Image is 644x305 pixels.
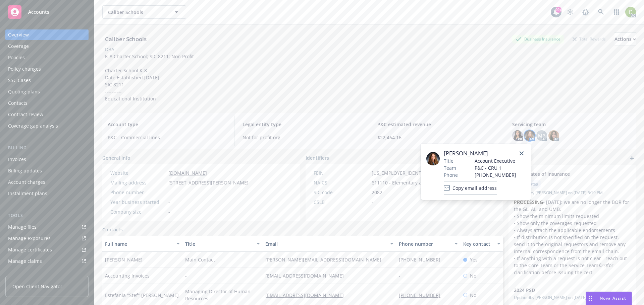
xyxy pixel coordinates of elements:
span: - [168,189,170,196]
div: Website [110,169,166,176]
span: Identifiers [306,154,329,161]
span: Updated by [PERSON_NAME] on [DATE] 5:19 PM [514,190,631,196]
a: [EMAIL_ADDRESS][DOMAIN_NAME] [265,273,349,279]
a: close [518,149,526,157]
a: Manage certificates [5,244,89,255]
div: Billing updates [8,165,42,176]
span: 611110 - Elementary and Secondary Schools [372,179,471,186]
a: Contacts [5,98,89,108]
a: Invoices [5,154,89,165]
span: - [168,208,170,215]
span: Team [444,164,456,171]
a: Coverage [5,41,89,52]
span: Certificates of Insurance [514,170,613,177]
a: SSC Cases [5,75,89,86]
div: Total Rewards [569,35,609,43]
a: Contract review [5,109,89,120]
span: Estefania "Stef" [PERSON_NAME] [105,292,179,299]
span: P&C - Commercial lines [108,134,226,141]
button: Nova Assist [586,292,632,305]
strong: PROCESSING [514,199,543,205]
img: photo [548,130,559,141]
span: Nova Assist [600,295,626,301]
div: DBA: - [105,46,117,53]
span: Yes [470,256,478,263]
span: MP [538,132,545,139]
span: 2082 [372,189,382,196]
span: Not for profit org [243,134,361,141]
span: Title [444,157,453,164]
div: Phone number [110,189,166,196]
a: Search [594,5,608,19]
div: Installment plans [8,188,47,199]
a: Quoting plans [5,86,89,97]
p: • [DATE]: we are no longer the BOR for the GL, AL, and UMB. • Show the minimum limits requested •... [514,199,631,276]
a: Stop snowing [563,5,577,19]
a: Switch app [610,5,623,19]
div: Tools [5,212,89,219]
span: Accounting Invoices [105,272,150,279]
img: employee photo [426,152,440,165]
span: Accounts [28,9,49,15]
a: Manage claims [5,256,89,266]
div: Manage certificates [8,244,52,255]
a: Manage exposures [5,233,89,244]
span: K-8 Charter School; SIC 8211; Non Profit ---------- Charter School K-8 Date Established [DATE] SI... [105,53,194,102]
div: Contract review [8,109,43,120]
span: Phone [444,171,458,178]
span: 2024 PSD [514,287,613,294]
img: photo [524,130,535,141]
div: Overview [8,29,29,40]
span: P&C - CRU 1 [475,164,516,171]
div: Account charges [8,177,45,187]
div: CSLB [314,199,369,206]
span: Account Executive [475,157,516,164]
div: Certificates of InsuranceCertificatesUpdatedby [PERSON_NAME] on [DATE] 5:19 PMPROCESSING• [DATE]:... [508,165,636,281]
a: Overview [5,29,89,40]
a: Billing updates [5,165,89,176]
div: Drag to move [586,292,594,305]
div: Actions [614,33,636,46]
button: Copy email address [444,181,497,195]
div: Coverage gap analysis [8,121,58,131]
span: [US_EMPLOYER_IDENTIFICATION_NUMBER] [372,169,468,176]
span: Updated by [PERSON_NAME] on [DATE] 10:22 AM [514,295,631,301]
img: photo [625,7,636,17]
a: Report a Bug [579,5,592,19]
a: [DOMAIN_NAME] [168,170,207,176]
span: [PERSON_NAME] [105,256,143,263]
div: Policies [8,52,25,63]
a: [PHONE_NUMBER] [399,292,446,298]
span: [STREET_ADDRESS][PERSON_NAME] [168,179,249,186]
div: Policy changes [8,64,41,74]
span: [PHONE_NUMBER] [475,171,516,178]
a: Manage BORs [5,267,89,278]
span: $22,464.16 [377,134,496,141]
span: Legal entity type [243,121,361,128]
div: 99+ [555,7,561,13]
span: Account type [108,121,226,128]
span: Managing Director of Human Resources [185,288,260,302]
div: Caliber Schools [102,35,149,44]
a: Account charges [5,177,89,187]
span: - [372,199,373,206]
div: Year business started [110,199,166,206]
span: P&C estimated revenue [377,121,496,128]
span: Copy email address [452,184,497,192]
a: [PERSON_NAME][EMAIL_ADDRESS][DOMAIN_NAME] [265,256,387,263]
a: Manage files [5,222,89,232]
div: Email [265,240,386,247]
a: add [628,154,636,162]
button: Title [182,236,263,252]
div: SSC Cases [8,75,31,86]
div: Billing [5,145,89,151]
div: Quoting plans [8,86,40,97]
div: SIC code [314,189,369,196]
div: Invoices [8,154,26,165]
span: [PERSON_NAME] [444,149,516,157]
span: Caliber Schools [108,9,166,16]
span: General info [102,154,130,161]
span: Servicing team [512,121,631,128]
span: - [185,272,187,279]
